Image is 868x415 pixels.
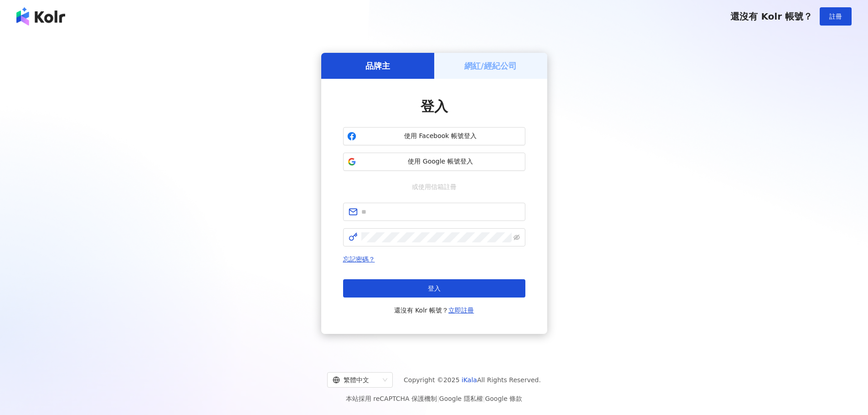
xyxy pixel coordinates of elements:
[829,13,842,20] span: 註冊
[365,60,390,72] h5: 品牌主
[360,132,521,141] span: 使用 Facebook 帳號登入
[404,374,541,385] span: Copyright © 2025 All Rights Reserved.
[343,153,525,171] button: 使用 Google 帳號登入
[343,256,375,263] a: 忘記密碼？
[483,395,485,402] span: |
[343,127,525,145] button: 使用 Facebook 帳號登入
[394,305,474,316] span: 還沒有 Kolr 帳號？
[439,395,483,402] a: Google 隱私權
[333,373,379,387] div: 繁體中文
[462,376,477,384] a: iKala
[346,393,522,404] span: 本站採用 reCAPTCHA 保護機制
[343,279,525,297] button: 登入
[360,157,521,166] span: 使用 Google 帳號登入
[428,285,441,292] span: 登入
[464,60,517,72] h5: 網紅/經紀公司
[448,307,474,314] a: 立即註冊
[437,395,439,402] span: |
[820,7,852,26] button: 註冊
[421,98,448,114] span: 登入
[514,234,520,241] span: eye-invisible
[730,11,812,22] span: 還沒有 Kolr 帳號？
[16,7,65,26] img: logo
[485,395,522,402] a: Google 條款
[406,182,463,192] span: 或使用信箱註冊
